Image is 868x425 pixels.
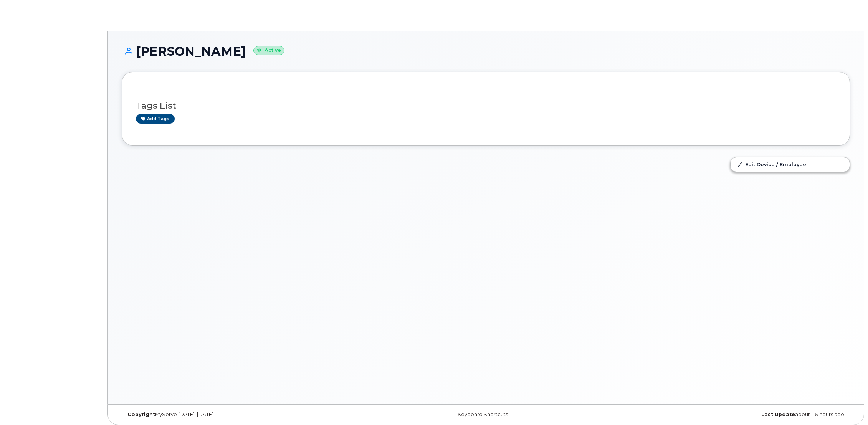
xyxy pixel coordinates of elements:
[731,157,850,171] a: Edit Device / Employee
[136,101,836,111] h3: Tags List
[122,45,850,58] h1: [PERSON_NAME]
[458,412,508,417] a: Keyboard Shortcuts
[607,412,850,418] div: about 16 hours ago
[122,412,364,418] div: MyServe [DATE]–[DATE]
[127,412,155,417] strong: Copyright
[253,46,284,55] small: Active
[761,412,795,417] strong: Last Update
[136,114,175,124] a: Add tags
